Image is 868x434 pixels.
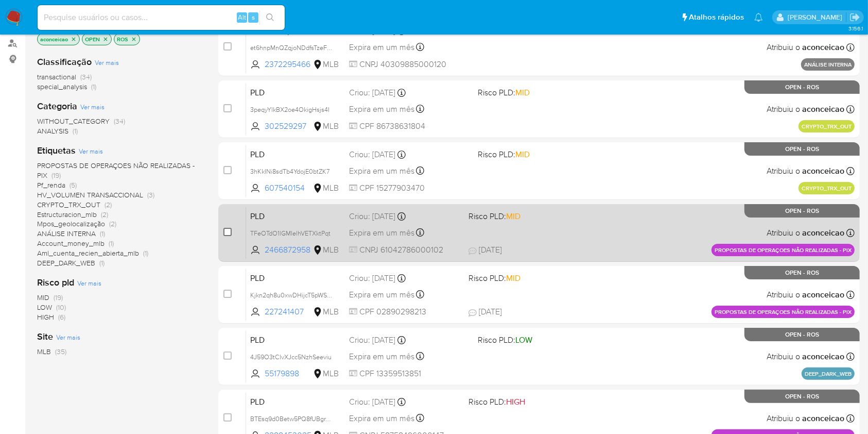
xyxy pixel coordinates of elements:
[849,12,860,23] a: Sair
[38,11,285,24] input: Pesquise usuários ou casos...
[238,12,246,22] span: Alt
[754,13,763,22] a: Notificações
[259,10,281,25] button: search-icon
[788,12,846,22] p: ana.conceicao@mercadolivre.com
[252,12,255,22] span: s
[689,12,744,23] span: Atalhos rápidos
[848,24,863,32] span: 3.156.1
